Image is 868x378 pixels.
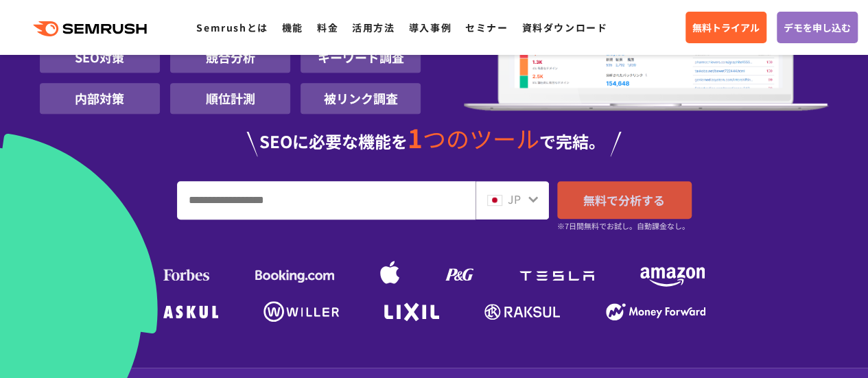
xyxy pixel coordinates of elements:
span: 無料で分析する [583,191,665,209]
a: 料金 [317,21,338,34]
div: SEOに必要な機能を [40,125,829,156]
li: 内部対策 [40,83,160,114]
a: 資料ダウンロード [521,21,607,34]
li: 順位計測 [170,83,290,114]
a: 機能 [282,21,303,34]
a: Semrushとは [196,21,268,34]
input: URL、キーワードを入力してください [178,182,475,219]
span: デモを申し込む [784,20,851,35]
li: 被リンク調査 [301,83,421,114]
li: 競合分析 [170,42,290,73]
span: JP [508,191,521,207]
span: 1 [408,119,423,156]
a: 無料トライアル [685,12,766,43]
small: ※7日間無料でお試し。自動課金なし。 [557,220,690,233]
a: 無料で分析する [557,181,692,219]
a: 導入事例 [409,21,451,34]
span: つのツール [423,121,539,155]
li: SEO対策 [40,42,160,73]
a: セミナー [465,21,508,34]
a: 活用方法 [352,21,395,34]
span: 無料トライアル [692,20,760,35]
span: で完結。 [539,129,605,153]
a: デモを申し込む [777,12,858,43]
